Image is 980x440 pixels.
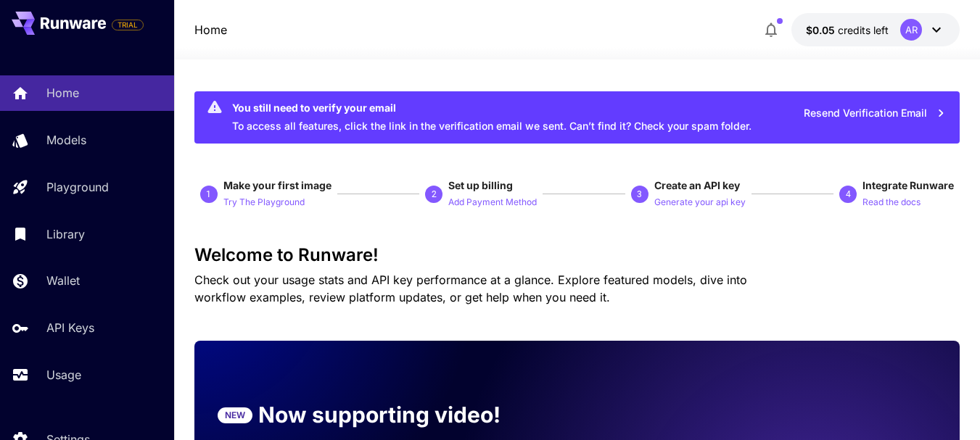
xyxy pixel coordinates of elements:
p: Models [46,131,86,149]
p: Try The Playground [223,196,305,209]
p: Home [46,84,79,101]
span: Make your first image [223,179,332,191]
span: Integrate Runware [862,179,954,191]
div: $0.05 [806,22,889,38]
p: Now supporting video! [258,399,501,431]
h3: Welcome to Runware! [194,245,960,265]
p: Generate your api key [654,196,746,209]
button: Add Payment Method [448,193,537,210]
p: 2 [432,188,437,201]
div: You still need to verify your email [232,100,752,115]
span: Check out your usage stats and API key performance at a glance. Explore featured models, dive int... [194,273,747,304]
span: Add your payment card to enable full platform functionality. [112,16,144,33]
p: Playground [46,178,109,196]
div: To access all features, click the link in the verification email we sent. Can’t find it? Check yo... [232,96,752,139]
span: Create an API key [654,179,740,191]
span: TRIAL [112,20,143,30]
button: Resend Verification Email [796,99,954,128]
span: credits left [838,24,889,36]
p: Read the docs [862,196,921,209]
button: Generate your api key [654,193,746,210]
p: Usage [46,366,81,383]
button: $0.05AR [791,13,960,46]
p: NEW [225,409,245,422]
button: Try The Playground [223,193,305,210]
p: 4 [846,188,851,201]
p: API Keys [46,319,94,336]
nav: breadcrumb [194,21,227,38]
a: Home [194,21,227,38]
button: Read the docs [862,193,921,210]
p: Wallet [46,272,80,289]
div: AR [900,19,922,41]
span: $0.05 [806,24,838,36]
span: Set up billing [448,179,513,191]
p: 3 [637,188,642,201]
p: 1 [206,188,211,201]
p: Add Payment Method [448,196,537,209]
p: Library [46,225,85,243]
